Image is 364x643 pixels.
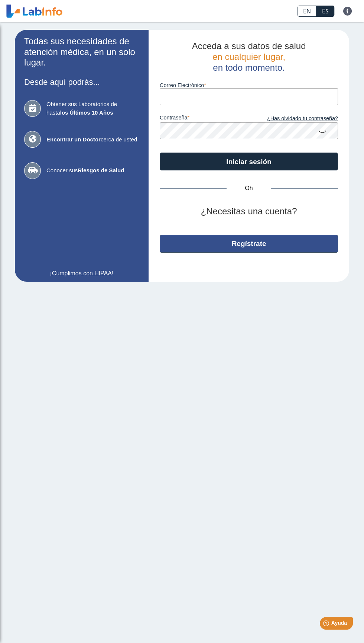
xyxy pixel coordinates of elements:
[249,115,338,123] a: ¿Has olvidado tu contraseña?
[101,136,137,143] font: cerca de usted
[78,167,124,173] font: Riesgos de Salud
[46,136,101,143] font: Encontrar un Doctor
[160,115,187,121] font: contraseña
[160,153,338,170] button: Iniciar sesión
[160,235,338,253] button: Regístrate
[160,82,204,88] font: Correo Electrónico
[322,7,329,15] font: ES
[213,63,285,73] font: en todo momento.
[46,167,78,173] font: Conocer sus
[24,77,100,87] font: Desde aquí podrás...
[226,158,271,166] font: Iniciar sesión
[60,109,113,116] font: los Últimos 10 Años
[212,52,285,62] font: en cualquier lugar,
[303,7,311,15] font: EN
[267,115,338,121] font: ¿Has olvidado tu contraseña?
[232,240,266,247] font: Regístrate
[46,101,117,116] font: Obtener sus Laboratorios de hasta
[201,206,297,216] font: ¿Necesitas una cuenta?
[50,270,114,276] font: ¡Cumplimos con HIPAA!
[298,614,356,635] iframe: Help widget launcher
[192,41,306,51] font: Acceda a sus datos de salud
[24,36,135,68] font: Todas sus necesidades de atención médica, en un solo lugar.
[245,185,253,191] font: Oh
